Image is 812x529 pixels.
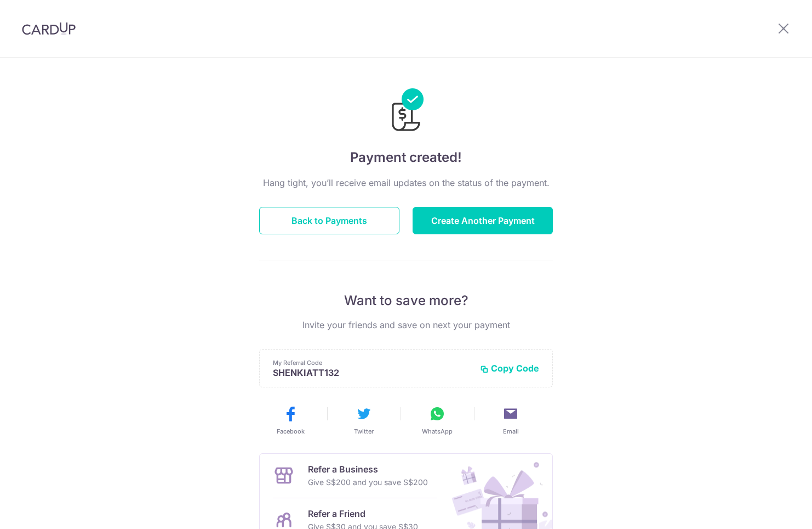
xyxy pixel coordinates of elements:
button: Copy Code [480,363,539,374]
p: Refer a Business [308,463,428,476]
span: Twitter [354,427,374,436]
button: Email [478,405,543,436]
button: Create Another Payment [413,207,553,234]
button: Facebook [258,405,323,436]
button: Back to Payments [259,207,399,234]
p: Hang tight, you’ll receive email updates on the status of the payment. [259,176,553,189]
p: Refer a Friend [308,507,418,520]
p: Want to save more? [259,292,553,309]
span: WhatsApp [422,427,453,436]
span: Email [503,427,519,436]
p: Give S$200 and you save S$200 [308,476,428,489]
p: Invite your friends and save on next your payment [259,318,553,331]
h4: Payment created! [259,148,553,167]
img: CardUp [22,22,76,35]
button: Twitter [331,405,396,436]
p: My Referral Code [273,358,471,367]
span: Facebook [277,427,305,436]
img: Payments [388,88,424,134]
p: SHENKIATT132 [273,367,471,378]
button: WhatsApp [405,405,470,436]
